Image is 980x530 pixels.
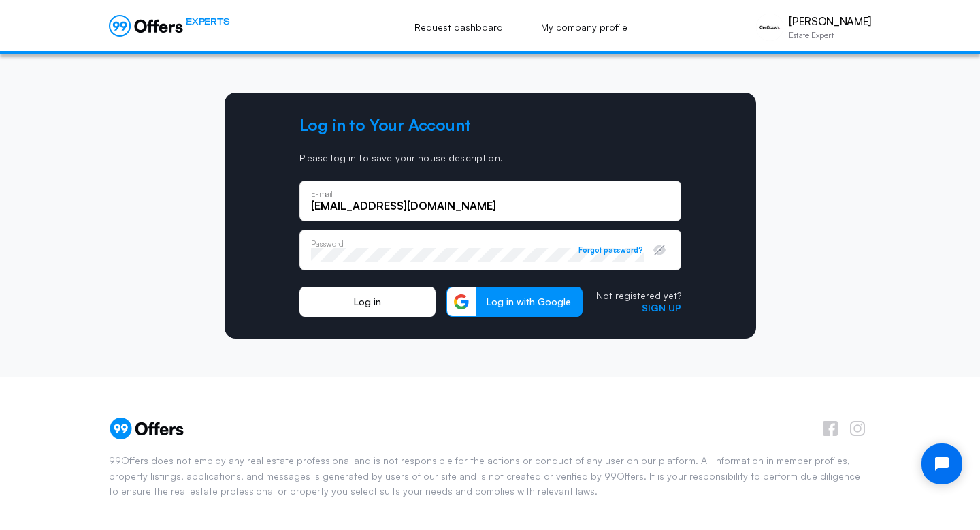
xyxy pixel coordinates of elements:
p: E-mail [311,190,332,198]
p: Estate Expert [789,31,871,40]
p: Please log in to save your house description. [299,152,681,164]
h2: Log in to Your Account [299,114,681,136]
a: Sign up [642,302,681,313]
span: Log in with Google [476,296,582,308]
iframe: Tidio Chat [910,432,974,496]
p: [PERSON_NAME] [789,15,871,28]
a: My company profile [526,12,642,42]
button: Log in [299,287,436,317]
p: Password [311,240,344,247]
p: Not registered yet? [596,290,681,302]
button: Log in with Google [446,287,583,317]
img: Ed Alvarez [756,14,783,41]
a: Request dashboard [399,12,518,42]
a: EXPERTS [109,15,229,37]
button: Forgot password? [578,245,643,255]
span: EXPERTS [186,15,229,28]
p: 99Offers does not employ any real estate professional and is not responsible for the actions or c... [109,453,871,499]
